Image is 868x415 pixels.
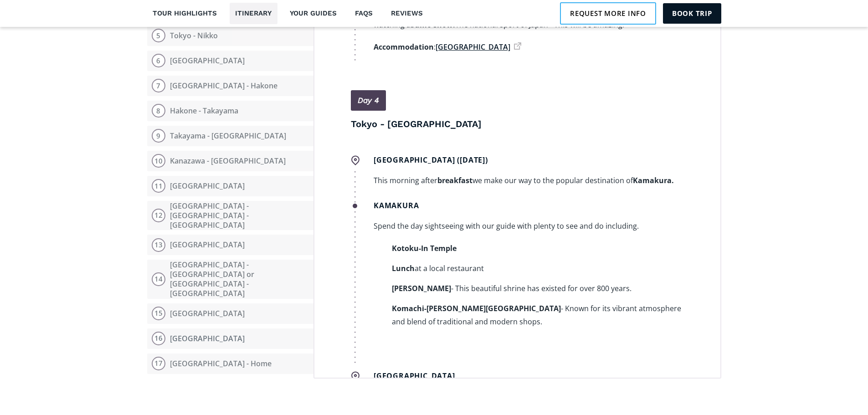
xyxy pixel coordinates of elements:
div: Kanazawa - [GEOGRAPHIC_DATA] [170,156,286,166]
li: at a local restaurant [392,262,683,275]
div: 14 [152,272,165,286]
div: Tokyo - Nikko [170,31,218,41]
div: 8 [152,104,165,118]
div: 9 [152,129,165,143]
div: 16 [152,332,165,345]
div: [GEOGRAPHIC_DATA] [170,240,245,250]
div: [GEOGRAPHIC_DATA] - [GEOGRAPHIC_DATA] - [GEOGRAPHIC_DATA] [170,201,309,230]
a: Book trip [663,3,721,23]
strong: Accommodation [374,42,434,52]
button: 12[GEOGRAPHIC_DATA] - [GEOGRAPHIC_DATA] - [GEOGRAPHIC_DATA] [147,201,313,230]
div: [GEOGRAPHIC_DATA] [170,309,245,318]
li: - Known for its vibrant atmosphere and blend of traditional and modern shops. [392,302,683,328]
strong: [GEOGRAPHIC_DATA] [374,371,455,381]
a: Your guides [284,3,343,24]
button: 15[GEOGRAPHIC_DATA] [147,303,313,324]
div: [GEOGRAPHIC_DATA] - Hakone [170,81,277,91]
button: 7[GEOGRAPHIC_DATA] - Hakone [147,76,313,96]
a: Tour highlights [147,3,223,24]
button: 5Tokyo - Nikko [147,26,313,46]
div: 12 [152,209,165,222]
strong: Kotoku-In Temple [392,243,457,253]
button: 11[GEOGRAPHIC_DATA] [147,176,313,196]
a: Reviews [385,3,429,24]
button: 8Hakone - Takayama [147,101,313,121]
strong: Lunch [392,263,415,273]
div: Hakone - Takayama [170,106,238,116]
div: [GEOGRAPHIC_DATA] - Home [170,359,272,369]
button: 9Takayama - [GEOGRAPHIC_DATA] [147,126,313,146]
h4: Tokyo - [GEOGRAPHIC_DATA] [351,118,683,130]
button: 14[GEOGRAPHIC_DATA] - [GEOGRAPHIC_DATA] or [GEOGRAPHIC_DATA] - [GEOGRAPHIC_DATA] [147,260,313,298]
div: 11 [152,179,165,193]
p: : [374,41,683,54]
div: 13 [152,238,165,252]
div: 10 [152,154,165,168]
a: Itinerary [230,3,277,24]
button: 17[GEOGRAPHIC_DATA] - Home [147,354,313,374]
p: ‍ [374,344,683,358]
div: 5 [152,29,165,42]
h5: Kamakura [374,201,683,210]
a: [GEOGRAPHIC_DATA] [436,42,521,52]
div: 6 [152,54,165,67]
strong: [GEOGRAPHIC_DATA] ([DATE]) [374,155,488,165]
div: Takayama - [GEOGRAPHIC_DATA] [170,131,286,141]
div: [GEOGRAPHIC_DATA] - [GEOGRAPHIC_DATA] or [GEOGRAPHIC_DATA] - [GEOGRAPHIC_DATA] [170,260,309,298]
a: Request more info [560,2,656,24]
div: [GEOGRAPHIC_DATA] [170,334,245,343]
a: Day 4 [351,90,386,111]
strong: breakfast [437,175,473,185]
p: Spend the day sightseeing with our guide with plenty to see and do including. [374,220,683,233]
button: 10Kanazawa - [GEOGRAPHIC_DATA] [147,151,313,171]
a: 16[GEOGRAPHIC_DATA] [147,328,313,349]
li: - This beautiful shrine has existed for over 800 years. [392,282,683,295]
strong: Komachi-[PERSON_NAME][GEOGRAPHIC_DATA] [392,303,561,313]
strong: [PERSON_NAME] [392,283,451,293]
strong: Kamakura. [633,175,674,185]
div: [GEOGRAPHIC_DATA] [170,56,245,66]
div: [GEOGRAPHIC_DATA] [170,181,245,191]
button: 13[GEOGRAPHIC_DATA] [147,235,313,255]
button: 6[GEOGRAPHIC_DATA] [147,51,313,71]
div: 15 [152,307,165,320]
div: 17 [152,357,165,370]
p: This morning after we make our way to the popular destination of [374,174,683,187]
div: 7 [152,79,165,92]
a: FAQs [349,3,379,24]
